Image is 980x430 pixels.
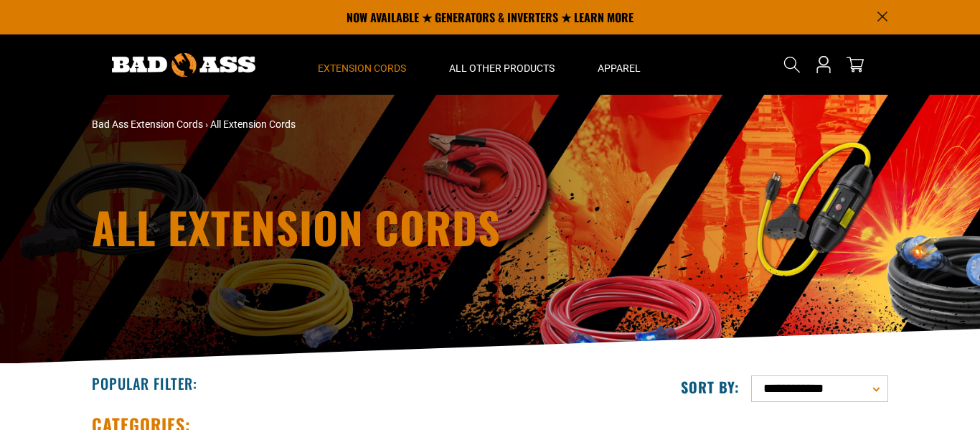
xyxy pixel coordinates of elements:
[598,62,641,75] span: Apparel
[318,62,406,75] span: Extension Cords
[112,53,255,77] img: Bad Ass Extension Cords
[449,62,555,75] span: All Other Products
[296,34,428,95] summary: Extension Cords
[92,205,616,248] h1: All Extension Cords
[92,117,616,132] nav: breadcrumbs
[92,118,203,130] a: Bad Ass Extension Cords
[681,378,740,396] label: Sort by:
[781,53,804,76] summary: Search
[576,34,662,95] summary: Apparel
[210,118,296,130] span: All Extension Cords
[205,118,208,130] span: ›
[92,374,197,393] h2: Popular Filter:
[428,34,576,95] summary: All Other Products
